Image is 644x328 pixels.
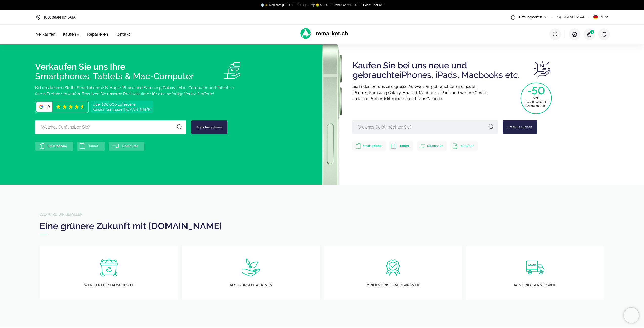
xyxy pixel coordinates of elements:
[526,259,544,276] img: free-delivery.svg
[63,32,79,37] a: Kaufen
[534,61,550,77] img: Kaufen
[352,84,595,106] p: Sie finden bei uns eine grosse Auswahl an gebrauchten und neuen iPhones, Samsung Galaxy, Huawei, ...
[590,29,595,34] span: 1
[557,15,562,20] img: Telefon
[224,62,240,79] img: Online einfach Smartphone, Tablet, Computer verkaufen
[44,104,50,110] span: 4.9
[242,259,260,276] img: ecology.svg
[503,120,537,134] div: Produkt suchen
[48,144,67,148] span: Smartphone
[77,142,105,151] a: Tablet
[36,32,55,37] a: Verkaufen
[511,15,516,20] img: Öffnungszeiten
[601,31,607,37] a: heart-icon
[461,144,474,148] span: Zubehör
[389,141,413,151] a: Tablet
[400,144,409,148] span: Tablet
[40,212,604,216] div: Das wird dir gefallen
[35,120,186,134] input: Welches Gerät haben Sie?
[450,141,478,151] a: Zubehör
[87,32,108,37] a: Reparieren
[35,85,287,101] p: Bei uns können Sie Ihr Smartphone (z.B. Apple iPhone und Samsung Galaxy), Mac-Computer und Tablet...
[89,144,98,148] span: Tablet
[587,31,592,37] a: cart-icon1
[521,85,551,96] p: -50
[35,62,224,81] h2: Smartphones, Tablets & Mac-Computer
[601,32,607,37] img: heart-icon
[40,221,604,231] div: Eine grünere Zukunft mit [DOMAIN_NAME]
[352,57,534,80] h2: iPhones, iPads, Macbooks etc.
[352,60,467,80] span: Kaufen Sie bei uns neue und gebrauchte
[593,15,598,19] img: de.svg
[36,15,41,20] img: Standort
[587,32,592,37] img: cart-icon
[44,15,76,19] span: [GEOGRAPHIC_DATA]
[182,282,320,287] div: Ressourcen schonen
[384,259,402,276] img: guarantee.svg
[466,282,604,287] div: Kostenloser Versand
[352,141,386,151] a: Smartphone
[564,15,584,20] span: 061 511 22 44
[40,282,178,287] div: Weniger Elektroschrott
[599,15,604,20] span: DE
[115,32,130,37] a: Kontakt
[35,62,125,72] span: Verkaufen Sie uns Ihre
[100,259,118,276] img: container.svg
[324,282,462,287] div: Mindestens 1 Jahr Garantie
[35,142,73,151] a: Smartphone
[572,32,577,37] img: user-icon
[191,120,227,134] div: Preis berechnen
[557,10,584,24] a: 061 511 22 44
[427,144,443,148] span: Computer
[624,308,639,323] iframe: Brevo live chat
[519,15,542,20] span: Öffnungszeiten
[122,144,138,148] span: Computer
[91,101,153,113] div: Über 100'000 zufriedene Kunden vertrauen [DOMAIN_NAME]
[363,144,382,148] span: Smartphone
[109,142,144,151] a: Computer
[417,141,447,151] a: Computer
[352,120,498,134] input: Welches Gerät möchten Sie?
